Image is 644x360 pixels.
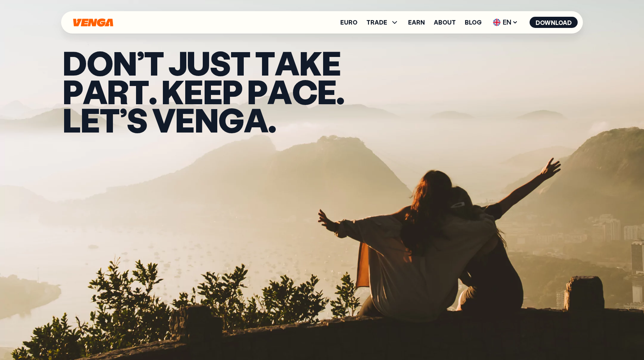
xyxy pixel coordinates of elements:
[366,18,399,27] span: TRADE
[107,77,129,106] span: r
[336,77,344,106] span: .
[72,18,114,27] svg: Home
[322,48,341,77] span: e
[255,48,275,77] span: t
[149,77,157,106] span: .
[490,16,521,28] span: EN
[100,105,119,134] span: t
[86,48,113,77] span: O
[175,105,194,134] span: e
[203,77,222,106] span: e
[340,19,357,25] a: Euro
[408,19,425,25] a: Earn
[317,77,336,106] span: e
[195,105,218,134] span: n
[144,48,164,77] span: t
[218,105,244,134] span: g
[275,48,299,77] span: a
[152,105,175,134] span: v
[366,19,387,25] span: TRADE
[222,77,242,106] span: p
[120,105,127,134] span: ’
[83,77,107,106] span: a
[137,48,144,77] span: ’
[434,19,456,25] a: About
[80,105,100,134] span: e
[161,77,184,106] span: K
[292,77,317,106] span: c
[465,19,482,25] a: Blog
[267,77,291,106] span: a
[210,48,230,77] span: s
[63,105,80,134] span: L
[129,77,149,106] span: t
[530,17,578,28] button: Download
[299,48,322,77] span: k
[493,19,501,26] img: flag-uk
[247,77,267,106] span: p
[168,48,187,77] span: j
[230,48,250,77] span: t
[187,48,209,77] span: u
[63,48,86,77] span: D
[244,105,268,134] span: a
[268,105,276,134] span: .
[113,48,136,77] span: N
[127,105,147,134] span: s
[63,77,83,106] span: p
[184,77,203,106] span: e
